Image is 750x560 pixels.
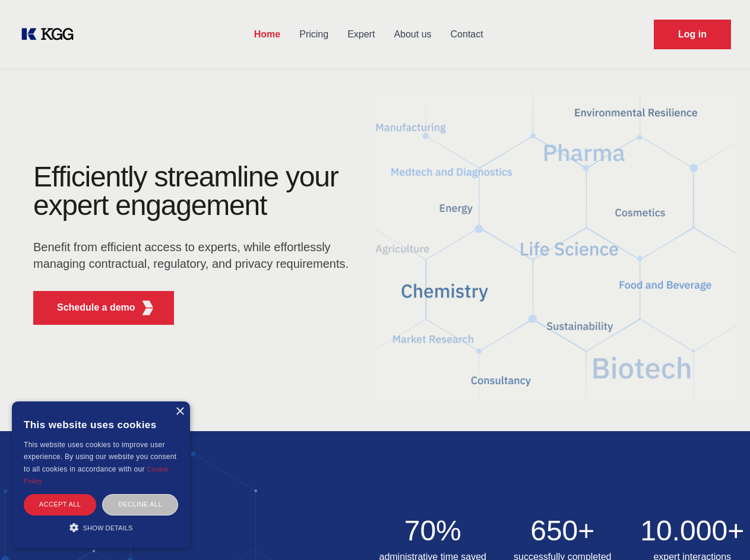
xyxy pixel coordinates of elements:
div: Accept all [24,494,96,515]
h2: 70% [375,517,491,545]
img: KGG Fifth Element RED [375,77,736,419]
a: Home [245,19,290,50]
a: Pricing [290,19,338,50]
div: This website uses cookies [24,410,178,439]
a: About us [384,19,441,50]
a: Expert [338,19,384,50]
div: Decline all [102,494,178,515]
img: KGG Fifth Element RED [140,300,155,315]
button: Schedule a demoKGG Fifth Element RED [33,291,174,325]
h1: Efficiently streamline your expert engagement [33,163,356,220]
h2: 650+ [505,517,621,545]
a: KOL Knowledge Platform: Talk to Key External Experts (KEE) [19,25,83,44]
div: Show details [24,521,178,533]
p: Benefit from efficient access to experts, while effortlessly managing contractual, regulatory, an... [33,239,356,272]
p: Schedule a demo [57,300,135,315]
span: This website uses cookies to improve user experience. By using our website you consent to all coo... [24,441,176,473]
a: Contact [441,19,493,50]
div: Close [175,407,184,416]
a: Request Demo [654,20,731,49]
a: Cookie Policy [24,466,169,485]
span: Show details [83,524,133,531]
